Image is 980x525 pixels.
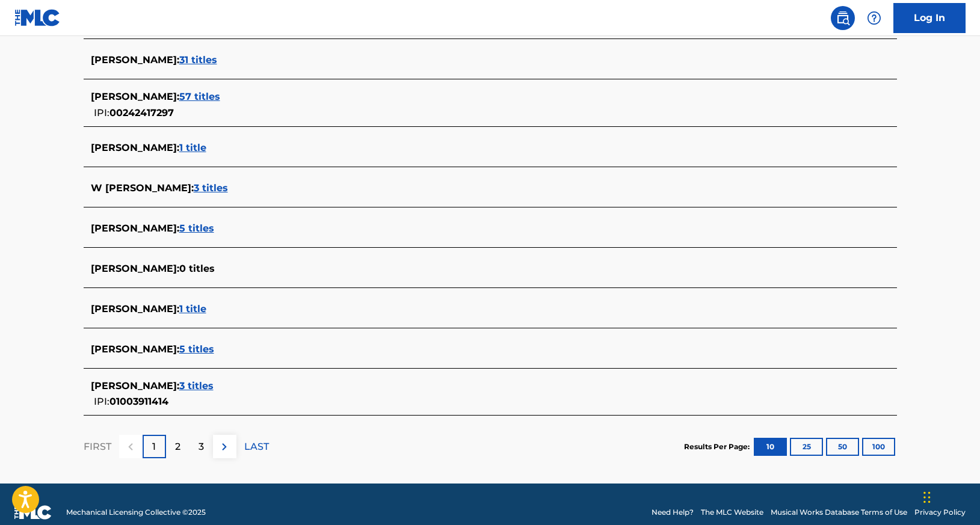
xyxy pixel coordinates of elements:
a: Musical Works Database Terms of Use [771,507,907,518]
a: Need Help? [652,507,694,518]
span: IPI: [94,396,109,407]
div: Drag [923,479,931,515]
span: [PERSON_NAME] : [91,54,179,66]
p: 1 [152,440,156,454]
span: [PERSON_NAME] : [91,223,179,234]
span: [PERSON_NAME] : [91,380,179,391]
span: [PERSON_NAME] : [91,91,179,102]
span: 00242417297 [109,107,174,118]
img: MLC Logo [14,9,61,26]
p: 2 [175,440,180,454]
a: The MLC Website [701,507,763,518]
span: 5 titles [179,343,214,355]
span: 1 title [179,303,206,315]
span: [PERSON_NAME] : [91,142,179,153]
span: 31 titles [179,54,217,66]
img: help [867,11,881,25]
button: 100 [862,438,895,456]
span: [PERSON_NAME] : [91,303,179,315]
div: Help [862,6,886,30]
button: 50 [826,438,859,456]
img: right [217,440,232,454]
span: 3 titles [194,182,228,194]
a: Log In [893,3,966,33]
span: 3 titles [179,380,214,391]
span: 01003911414 [109,396,168,407]
a: Privacy Policy [914,507,966,518]
span: IPI: [94,107,109,118]
img: logo [14,505,52,520]
span: [PERSON_NAME] : [91,343,179,355]
span: 1 title [179,142,206,153]
p: LAST [244,440,269,454]
span: Mechanical Licensing Collective © 2025 [66,507,206,518]
span: 5 titles [179,223,214,234]
p: 3 [199,440,204,454]
a: Public Search [831,6,855,30]
img: search [836,11,850,25]
p: FIRST [84,440,111,454]
button: 25 [790,438,823,456]
span: 57 titles [179,91,220,102]
span: 0 titles [179,263,215,274]
span: [PERSON_NAME] : [91,263,179,274]
p: Results Per Page: [684,441,753,452]
iframe: Chat Widget [920,467,980,525]
span: W [PERSON_NAME] : [91,182,194,194]
button: 10 [754,438,787,456]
